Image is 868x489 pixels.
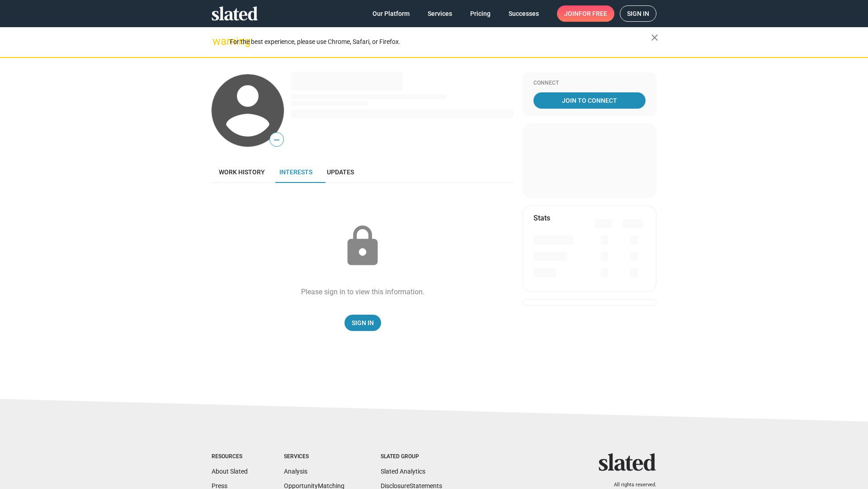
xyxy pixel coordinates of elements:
[301,287,425,297] div: Please sign in to view this information.
[420,5,459,22] a: Services
[557,5,614,22] a: Joinfor free
[535,92,644,109] span: Join To Connect
[428,5,452,22] span: Services
[620,5,656,22] a: Sign in
[381,453,442,460] div: Slated Group
[352,315,374,331] span: Sign In
[327,168,354,176] span: Updates
[284,453,344,460] div: Services
[284,468,307,475] a: Analysis
[564,5,607,22] span: Join
[509,5,539,22] span: Successes
[279,168,312,176] span: Interests
[579,5,607,22] span: for free
[340,224,385,269] mat-icon: lock
[533,213,550,223] mat-card-title: Stats
[627,6,649,21] span: Sign in
[463,5,498,22] a: Pricing
[501,5,546,22] a: Successes
[344,315,381,331] a: Sign In
[649,32,660,43] mat-icon: close
[270,134,283,146] span: —
[533,92,646,109] a: Join To Connect
[230,36,651,48] div: For the best experience, please use Chrome, Safari, or Firefox.
[219,168,265,176] span: Work history
[212,453,248,460] div: Resources
[272,161,320,183] a: Interests
[381,468,425,475] a: Slated Analytics
[533,80,646,87] div: Connect
[212,36,223,47] mat-icon: warning
[320,161,361,183] a: Updates
[212,468,248,475] a: About Slated
[365,5,417,22] a: Our Platform
[373,5,410,22] span: Our Platform
[212,161,272,183] a: Work history
[470,5,491,22] span: Pricing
